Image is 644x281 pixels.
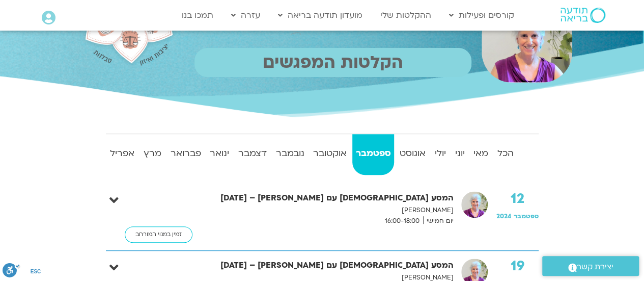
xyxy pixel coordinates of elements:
[107,134,138,175] a: אפריל
[352,134,395,175] a: ספטמבר
[494,134,517,175] a: הכל
[496,191,539,207] strong: 12
[206,134,233,175] a: ינואר
[140,146,165,161] strong: מרץ
[470,134,492,175] a: מאי
[561,8,605,23] img: תודעה בריאה
[167,146,205,161] strong: פברואר
[107,146,138,161] strong: אפריל
[496,212,511,220] span: 2024
[452,146,468,161] strong: יוני
[125,226,192,243] a: זמין במנוי המורחב
[375,6,436,25] a: ההקלטות שלי
[423,216,454,226] span: יום חמישי
[272,146,308,161] strong: נובמבר
[167,134,205,175] a: פברואר
[186,259,454,272] strong: המסע [DEMOGRAPHIC_DATA] עם [PERSON_NAME] – [DATE]
[577,260,613,274] span: יצירת קשר
[496,259,539,274] strong: 19
[352,146,395,161] strong: ספטמבר
[140,134,165,175] a: מרץ
[272,134,308,175] a: נובמבר
[514,212,539,220] span: ספטמבר
[226,6,265,25] a: עזרה
[186,191,454,205] strong: המסע [DEMOGRAPHIC_DATA] עם [PERSON_NAME] – [DATE]
[381,216,423,226] span: 16:00-18:00
[273,6,368,25] a: מועדון תודעה בריאה
[206,146,233,161] strong: ינואר
[396,134,429,175] a: אוגוסט
[444,6,519,25] a: קורסים ופעילות
[542,256,639,276] a: יצירת קשר
[431,134,450,175] a: יולי
[310,134,350,175] a: אוקטובר
[431,146,450,161] strong: יולי
[235,146,270,161] strong: דצמבר
[452,134,468,175] a: יוני
[186,205,454,216] p: [PERSON_NAME]
[194,48,471,77] p: הקלטות המפגשים
[494,146,517,161] strong: הכל
[235,134,270,175] a: דצמבר
[177,6,218,25] a: תמכו בנו
[396,146,429,161] strong: אוגוסט
[470,146,492,161] strong: מאי
[310,146,350,161] strong: אוקטובר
